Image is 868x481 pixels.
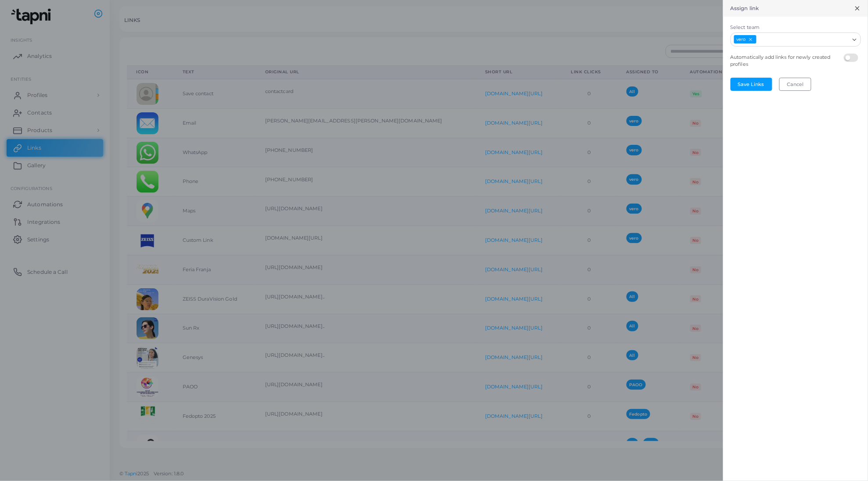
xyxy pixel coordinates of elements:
button: Deselect vero [748,36,754,43]
button: Cancel [779,78,811,91]
button: Save Links [731,78,772,91]
label: Select team [731,24,861,31]
legend: Automatically add links for newly created profiles [728,51,842,71]
input: Search for option [757,35,849,44]
div: Search for option [731,32,861,47]
span: vero [734,35,756,43]
h5: Assign link [731,5,759,11]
